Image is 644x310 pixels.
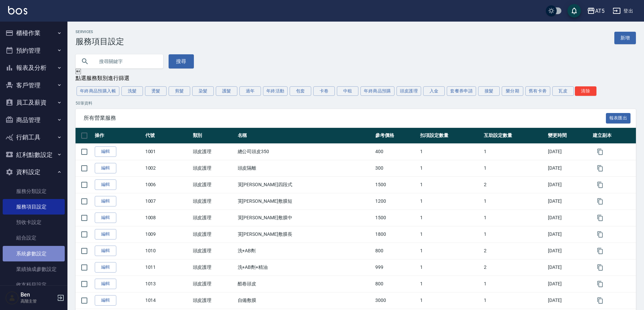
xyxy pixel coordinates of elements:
td: 酷卷頭皮 [236,276,374,292]
td: 400 [374,143,418,160]
button: 行銷工具 [3,129,65,146]
th: 名稱 [236,128,374,144]
th: 操作 [93,128,144,144]
td: 1010 [144,243,191,259]
button: 預約管理 [3,42,65,59]
td: 1200 [374,193,418,209]
a: 組合設定 [3,230,65,246]
td: 洗+AB劑 [236,243,374,259]
td: 芙[PERSON_NAME]敷膜中 [236,209,374,226]
td: 999 [374,259,418,276]
button: 燙髮 [145,86,167,96]
td: 800 [374,243,418,259]
td: 1 [418,176,482,193]
a: 報表匯出 [606,114,631,121]
button: 客戶管理 [3,77,65,94]
img: Logo [8,6,27,15]
td: 1002 [144,160,191,176]
td: 1 [482,209,546,226]
td: 2 [482,243,546,259]
td: 300 [374,160,418,176]
td: 1 [418,292,482,309]
td: 1008 [144,209,191,226]
td: [DATE] [546,226,591,243]
a: 編輯 [95,295,116,306]
button: 中租 [337,86,358,96]
td: 1500 [374,176,418,193]
button: 櫃檯作業 [3,24,65,42]
td: [DATE] [546,176,591,193]
button: 接髮 [478,86,500,96]
td: 1001 [144,143,191,160]
button: 染髮 [192,86,214,96]
td: 1 [418,243,482,259]
button: 過年 [239,86,261,96]
td: 頭皮護理 [191,259,236,276]
td: [DATE] [546,259,591,276]
a: 編輯 [95,246,116,256]
td: 芙[PERSON_NAME]敷膜短 [236,193,374,209]
h3: 服務項目設定 [76,37,124,46]
td: 1013 [144,276,191,292]
td: 1 [482,292,546,309]
td: [DATE] [546,193,591,209]
td: 頭皮護理 [191,176,236,193]
td: [DATE] [546,276,591,292]
button: 員工及薪資 [3,94,65,111]
th: 參考價格 [374,128,418,144]
button: 年終商品預購入帳 [77,86,119,96]
button: 登出 [610,5,636,17]
button: 卡卷 [313,86,335,96]
a: 編輯 [95,213,116,223]
td: 800 [374,276,418,292]
td: 頭皮護理 [191,243,236,259]
td: 2 [482,176,546,193]
input: 搜尋關鍵字 [94,52,158,71]
span: 所有營業服務 [84,115,606,121]
th: 互助設定數量 [482,128,546,144]
p: 高階主管 [21,298,55,304]
td: 1 [482,193,546,209]
td: 1 [482,226,546,243]
td: 頭皮護理 [191,276,236,292]
td: 1 [482,143,546,160]
a: 編輯 [95,229,116,239]
a: 編輯 [95,163,116,173]
h2: Services [76,30,124,34]
button: 資料設定 [3,163,65,181]
a: 預收卡設定 [3,215,65,230]
a: 編輯 [95,196,116,206]
button: 入金 [423,86,445,96]
td: [DATE] [546,160,591,176]
td: 1 [418,276,482,292]
td: [DATE] [546,243,591,259]
td: 1800 [374,226,418,243]
td: 1 [418,143,482,160]
td: 芙[PERSON_NAME]四段式 [236,176,374,193]
button: 剪髮 [169,86,190,96]
td: 頭皮護理 [191,226,236,243]
td: [DATE] [546,143,591,160]
a: 業績抽成參數設定 [3,261,65,277]
td: 1 [418,226,482,243]
td: [DATE] [546,292,591,309]
button: 搜尋 [169,54,194,68]
td: 1 [418,193,482,209]
div: AT5 [595,7,605,15]
button: 樂分期 [502,86,523,96]
button: save [567,4,581,18]
td: 芙[PERSON_NAME]敷膜長 [236,226,374,243]
td: 頭皮護理 [191,292,236,309]
button: 瓦皮 [552,86,574,96]
a: 系統參數設定 [3,246,65,261]
a: 服務分類設定 [3,184,65,199]
button: 年終商品預購 [360,86,394,96]
td: 頭皮隔離 [236,160,374,176]
td: 1011 [144,259,191,276]
td: 1007 [144,193,191,209]
button: AT5 [584,4,607,18]
a: 服務項目設定 [3,199,65,215]
p: 50 筆資料 [76,100,636,106]
a: 編輯 [95,262,116,273]
a: 新增 [614,32,636,44]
